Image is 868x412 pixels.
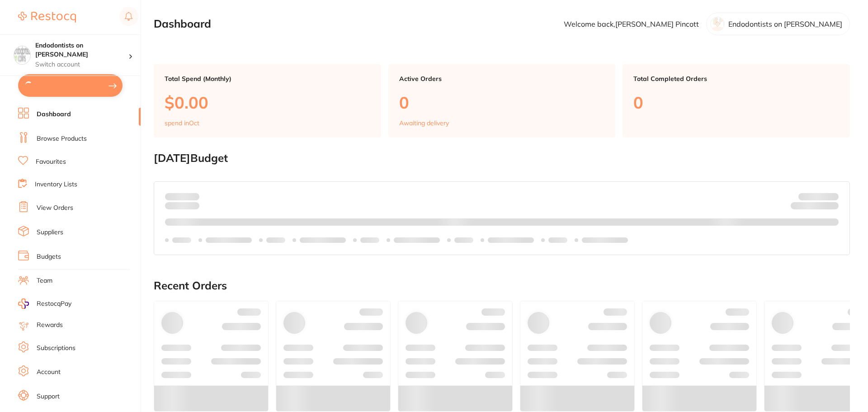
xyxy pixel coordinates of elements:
p: month [165,200,199,211]
a: Team [37,276,52,285]
p: Labels [454,237,473,244]
p: Switch account [35,60,128,69]
img: Restocq Logo [18,12,76,23]
a: Support [37,392,60,401]
p: Endodontists on [PERSON_NAME] [728,20,842,28]
p: Labels [360,237,379,244]
p: Budget: [798,193,839,200]
p: 0 [633,93,839,112]
a: Dashboard [37,110,71,119]
p: Labels [172,237,191,244]
p: Labels [266,237,285,244]
h2: Recent Orders [154,279,850,292]
h2: [DATE] Budget [154,152,850,165]
p: Labels extended [206,237,252,244]
p: Spent: [165,193,199,200]
p: Remaining: [791,200,839,211]
img: Endodontists on Collins [14,46,30,62]
p: Welcome back, [PERSON_NAME] Pincott [564,20,699,28]
img: RestocqPay [18,298,29,309]
a: RestocqPay [18,298,71,309]
a: Suppliers [37,228,63,237]
h4: Endodontists on Collins [35,41,128,59]
p: Labels extended [582,237,628,244]
h2: Dashboard [154,18,211,30]
a: Subscriptions [37,344,75,353]
strong: $NaN [821,192,839,200]
a: Restocq Logo [18,7,76,28]
a: Total Spend (Monthly)$0.00spend inOct [154,64,381,137]
a: Active Orders0Awaiting delivery [388,64,616,137]
p: Total Completed Orders [633,75,839,82]
a: Total Completed Orders0 [623,64,850,137]
p: $0.00 [165,93,370,112]
a: Browse Products [37,134,87,143]
p: Labels extended [394,237,440,244]
a: Inventory Lists [35,180,77,189]
p: Labels extended [488,237,534,244]
a: Rewards [37,321,63,330]
a: View Orders [37,204,73,213]
p: Active Orders [399,75,605,82]
a: Favourites [36,157,66,166]
p: Awaiting delivery [399,119,449,127]
strong: $0.00 [823,204,839,212]
p: Labels extended [300,237,346,244]
strong: $0.00 [184,192,199,200]
a: Account [37,368,61,377]
span: RestocqPay [37,299,71,308]
a: Budgets [37,252,61,261]
p: 0 [399,93,605,112]
p: spend in Oct [165,119,199,127]
p: Total Spend (Monthly) [165,75,370,82]
p: Labels [548,237,567,244]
